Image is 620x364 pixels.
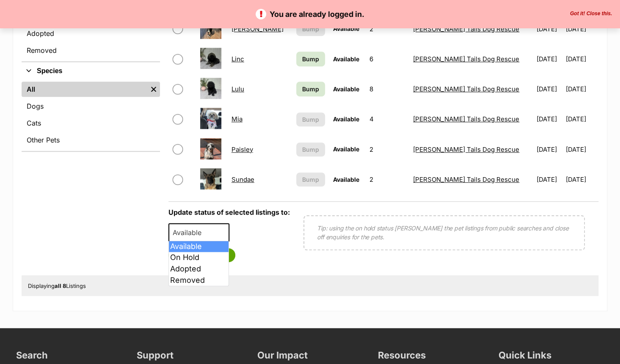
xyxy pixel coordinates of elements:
button: Species [22,66,160,77]
td: [DATE] [533,135,565,164]
p: You are already logged in. [8,8,612,20]
button: Bump [296,22,325,36]
span: Available [333,25,359,32]
p: Tip: using the on hold status [PERSON_NAME] the pet listings from public searches and close off e... [317,224,571,241]
span: Available [333,55,359,63]
li: Available [169,241,229,252]
a: Linc [231,55,244,63]
td: [DATE] [566,74,598,104]
a: Bump [296,82,325,96]
span: Available [168,223,229,242]
td: 2 [366,14,409,44]
td: 6 [366,44,409,74]
span: Available [333,176,359,183]
td: [DATE] [566,135,598,164]
span: Available [333,145,359,153]
span: Bump [302,145,319,154]
span: Available [333,85,359,93]
td: 2 [366,165,409,194]
button: Bump [296,112,325,126]
td: [DATE] [533,165,565,194]
a: [PERSON_NAME] Tails Dog Rescue [413,145,519,153]
span: Available [333,115,359,123]
a: [PERSON_NAME] Tails Dog Rescue [413,25,519,33]
a: [PERSON_NAME] Tails Dog Rescue [413,55,519,63]
div: Species [22,80,160,151]
a: Paisley [231,145,253,153]
span: Available [169,227,210,238]
span: Bump [302,85,319,93]
button: Bump [296,172,325,186]
td: [DATE] [566,14,598,44]
td: [DATE] [566,104,598,134]
td: [DATE] [533,74,565,104]
td: [DATE] [566,44,598,74]
label: Update status of selected listings to: [168,208,290,216]
a: [PERSON_NAME] Tails Dog Rescue [413,175,519,183]
span: Bump [302,115,319,124]
a: Bump [296,52,325,66]
a: Adopted [22,26,160,41]
td: [DATE] [533,14,565,44]
a: Lulu [231,85,244,93]
a: Remove filter [147,82,160,97]
span: Displaying Listings [28,282,86,289]
a: [PERSON_NAME] [231,25,284,33]
span: Bump [302,175,319,184]
a: Mia [231,115,242,123]
a: Removed [22,43,160,58]
span: Bump [302,55,319,63]
a: Sundae [231,175,254,183]
li: On Hold [169,252,229,263]
strong: all 8 [55,282,66,289]
td: 2 [366,135,409,164]
button: Close the banner [568,11,614,17]
a: [PERSON_NAME] Tails Dog Rescue [413,115,519,123]
a: Dogs [22,99,160,114]
li: Adopted [169,263,229,275]
a: All [22,82,147,97]
li: Removed [169,275,229,286]
span: Bump [302,25,319,33]
button: Bump [296,142,325,156]
a: [PERSON_NAME] Tails Dog Rescue [413,85,519,93]
a: Cats [22,115,160,131]
a: Other Pets [22,132,160,148]
td: [DATE] [566,165,598,194]
td: 4 [366,104,409,134]
td: 8 [366,74,409,104]
td: [DATE] [533,44,565,74]
td: [DATE] [533,104,565,134]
